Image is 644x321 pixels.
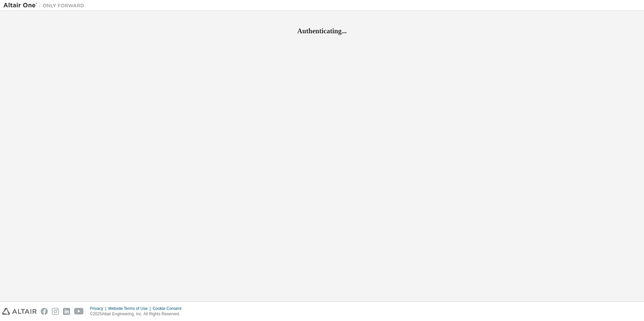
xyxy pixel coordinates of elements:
[63,308,70,315] img: linkedin.svg
[3,27,641,35] h2: Authenticating...
[74,308,84,315] img: youtube.svg
[41,308,48,315] img: facebook.svg
[90,311,186,317] p: © 2025 Altair Engineering, Inc. All Rights Reserved.
[52,308,59,315] img: instagram.svg
[2,308,37,315] img: altair_logo.svg
[153,306,185,311] div: Cookie Consent
[90,306,108,311] div: Privacy
[3,2,88,9] img: Altair One
[108,306,153,311] div: Website Terms of Use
